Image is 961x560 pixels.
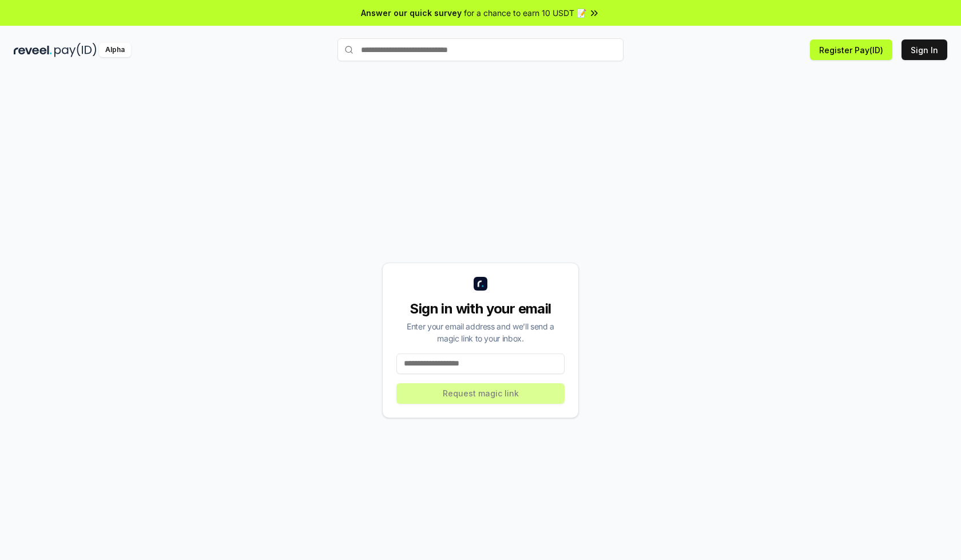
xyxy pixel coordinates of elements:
img: reveel_dark [14,43,52,57]
span: Answer our quick survey [361,7,462,19]
div: Sign in with your email [396,300,565,318]
button: Register Pay(ID) [810,39,892,60]
img: pay_id [54,43,97,57]
div: Alpha [99,43,131,57]
div: Enter your email address and we’ll send a magic link to your inbox. [396,320,565,344]
img: logo_small [474,277,487,291]
button: Sign In [902,39,947,60]
span: for a chance to earn 10 USDT 📝 [464,7,586,19]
